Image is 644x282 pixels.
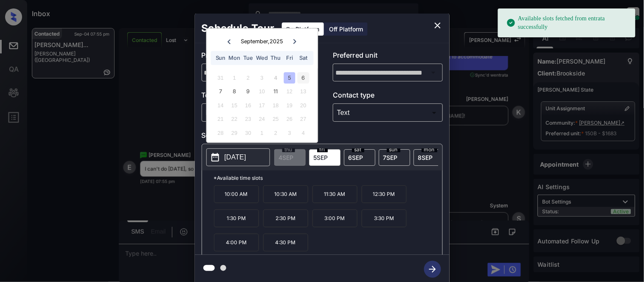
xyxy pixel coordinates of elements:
p: 12:30 PM [362,185,407,203]
div: Not available Monday, September 22nd, 2025 [229,114,240,125]
div: Sat [298,52,309,64]
div: Tue [242,52,254,64]
p: 11:30 AM [312,185,357,203]
div: Choose Friday, September 5th, 2025 [284,72,295,84]
div: Not available Friday, October 3rd, 2025 [284,127,295,139]
div: Not available Friday, September 19th, 2025 [284,100,295,111]
div: Not available Saturday, September 13th, 2025 [298,86,309,98]
span: 5 SEP [314,154,328,161]
div: Not available Thursday, September 4th, 2025 [270,72,281,84]
div: Not available Wednesday, October 1st, 2025 [256,127,268,139]
div: Not available Wednesday, September 10th, 2025 [256,86,268,98]
div: Available slots fetched from entrata successfully [506,11,629,35]
div: Not available Friday, September 12th, 2025 [284,86,295,98]
div: Choose Monday, September 8th, 2025 [229,86,240,98]
span: sun [387,147,400,152]
div: Choose Sunday, September 7th, 2025 [215,86,226,98]
span: sat [352,147,364,152]
p: *Available time slots [214,170,442,185]
div: Mon [229,52,240,64]
p: Contact type [333,90,443,103]
p: 10:30 AM [263,185,308,203]
span: 8 SEP [418,154,433,161]
div: September , 2025 [241,38,283,45]
p: 3:30 PM [362,209,407,227]
span: mon [422,147,437,152]
div: Choose Saturday, September 6th, 2025 [298,72,309,84]
div: Not available Sunday, September 28th, 2025 [215,127,226,139]
div: Not available Thursday, September 18th, 2025 [270,100,281,111]
p: 10:00 AM [214,185,259,203]
h2: Schedule Tour [195,14,281,43]
div: Not available Monday, September 1st, 2025 [229,72,240,84]
div: Sun [215,52,226,64]
p: Preferred unit [333,50,443,64]
div: Choose Tuesday, September 9th, 2025 [242,86,254,98]
div: Choose Thursday, September 11th, 2025 [270,86,281,98]
p: Preferred community [202,50,312,64]
button: [DATE] [206,148,270,166]
div: Not available Monday, September 15th, 2025 [229,100,240,111]
p: 3:00 PM [312,209,357,227]
button: btn-next [419,258,446,280]
p: 1:30 PM [214,209,259,227]
div: Not available Saturday, October 4th, 2025 [298,127,309,139]
div: Not available Sunday, August 31st, 2025 [215,72,226,84]
p: [DATE] [225,152,246,162]
div: Not available Sunday, September 21st, 2025 [215,114,226,125]
div: date-select [344,149,375,166]
div: On Platform [282,22,324,36]
p: 4:30 PM [263,234,308,251]
div: month 2025-09 [209,71,315,140]
div: Not available Thursday, October 2nd, 2025 [270,127,281,139]
div: Not available Wednesday, September 17th, 2025 [256,100,268,111]
span: 7 SEP [383,154,398,161]
div: date-select [379,149,410,166]
p: Tour type [202,90,312,103]
span: 6 SEP [349,154,363,161]
button: close [429,17,446,34]
div: In Person [204,106,309,120]
span: fri [317,147,328,152]
div: Not available Tuesday, September 30th, 2025 [242,127,254,139]
p: 2:30 PM [263,209,308,227]
div: Not available Thursday, September 25th, 2025 [270,114,281,125]
div: Not available Wednesday, September 3rd, 2025 [256,72,268,84]
div: date-select [413,149,445,166]
div: Not available Monday, September 29th, 2025 [229,127,240,139]
div: Not available Saturday, September 27th, 2025 [298,114,309,125]
p: 4:00 PM [214,234,259,251]
div: Thu [270,52,281,64]
div: Not available Sunday, September 14th, 2025 [215,100,226,111]
div: Not available Saturday, September 20th, 2025 [298,100,309,111]
div: Text [335,106,441,120]
p: Select slot [202,130,443,144]
div: Fri [284,52,295,64]
div: Not available Tuesday, September 23rd, 2025 [242,114,254,125]
div: Not available Wednesday, September 24th, 2025 [256,114,268,125]
div: Off Platform [325,22,368,36]
div: Not available Tuesday, September 2nd, 2025 [242,72,254,84]
div: date-select [309,149,340,166]
div: Wed [256,52,268,64]
div: Not available Friday, September 26th, 2025 [284,114,295,125]
div: Not available Tuesday, September 16th, 2025 [242,100,254,111]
